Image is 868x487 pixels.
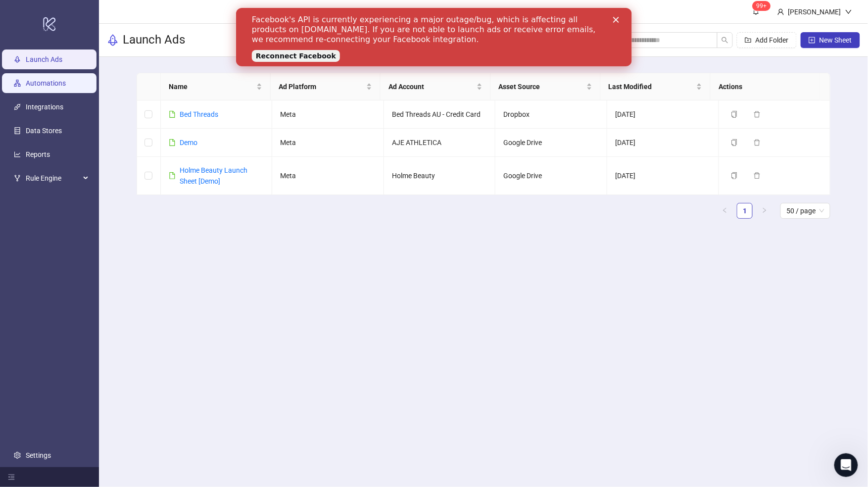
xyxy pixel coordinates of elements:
div: [PERSON_NAME] [784,6,845,17]
span: search [722,37,728,44]
td: Dropbox [495,100,607,129]
a: Data Stores [26,127,62,135]
th: Name [161,73,271,100]
th: Ad Account [381,73,490,100]
h3: Launch Ads [123,32,185,48]
td: Google Drive [495,157,607,195]
span: user [777,8,784,15]
span: fork [14,175,21,182]
li: 1 [737,203,753,219]
li: Next Page [757,203,772,219]
iframe: Intercom live chat [834,453,858,477]
span: Add Folder [756,36,789,44]
a: Holme Beauty Launch Sheet [Demo] [180,166,247,185]
span: bell [753,8,760,15]
span: rocket [107,34,119,46]
span: right [762,207,768,213]
button: right [757,203,772,219]
span: down [845,8,852,15]
span: 50 / page [786,203,824,218]
td: [DATE] [607,157,719,195]
td: [DATE] [607,100,719,129]
span: copy [731,139,738,146]
span: copy [731,172,738,179]
span: delete [754,172,761,179]
th: Actions [711,73,820,100]
td: Holme Beauty [384,157,496,195]
td: AJE ATHLETICA [384,129,496,157]
td: [DATE] [607,129,719,157]
span: menu-fold [8,474,15,481]
iframe: Intercom live chat banner [236,8,632,66]
span: copy [731,111,738,118]
span: delete [754,139,761,146]
button: Add Folder [737,32,797,48]
td: Bed Threads AU - Credit Card [384,100,496,129]
span: delete [754,111,761,118]
div: Page Size [780,203,830,219]
span: folder-add [745,37,752,44]
a: 1 [737,203,752,218]
td: Meta [272,157,384,195]
span: file [169,139,176,146]
td: Meta [272,129,384,157]
span: left [722,207,728,213]
a: Reports [26,151,50,159]
td: Google Drive [495,129,607,157]
div: Close [377,9,387,15]
a: Automations [26,80,66,88]
a: Settings [26,451,51,459]
span: Last Modified [609,81,694,92]
span: New Sheet [820,36,852,44]
li: Previous Page [717,203,733,219]
span: Name [169,81,254,92]
sup: 1515 [753,1,771,11]
td: Meta [272,100,384,129]
span: Ad Platform [279,81,364,92]
span: plus-square [809,37,816,44]
th: Asset Source [491,73,601,100]
a: Demo [180,139,197,146]
span: file [169,111,176,118]
a: Integrations [26,103,63,111]
span: Rule Engine [26,169,80,189]
th: Ad Platform [271,73,381,100]
button: left [717,203,733,219]
a: Bed Threads [180,110,218,118]
span: Asset Source [499,81,584,92]
a: Launch Ads [26,56,62,64]
span: Ad Account [388,81,474,92]
span: file [169,172,176,179]
th: Last Modified [601,73,711,100]
button: New Sheet [801,32,860,48]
